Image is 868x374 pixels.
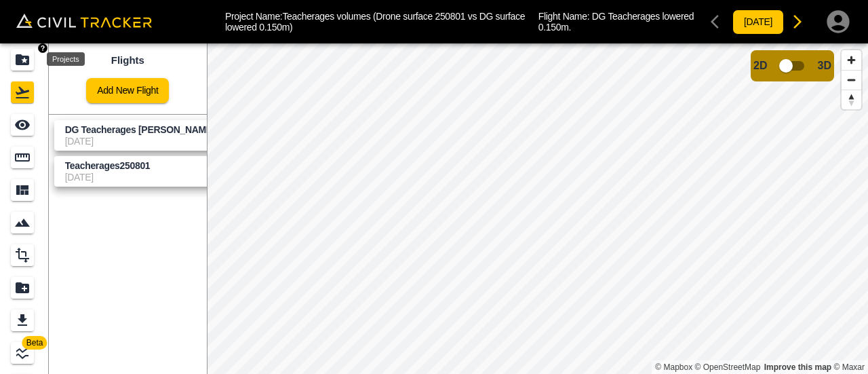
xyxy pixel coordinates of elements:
[695,362,761,372] a: OpenStreetMap
[538,11,694,33] p: Flight Name:
[225,11,528,33] p: Project Name: Teacherages volumes (Drone surface 250801 vs DG surface lowered 0.150m)
[655,362,692,372] a: Mapbox
[207,43,868,374] canvas: Map
[732,10,784,35] button: [DATE]
[753,60,767,72] span: 2D
[47,52,85,66] div: Projects
[538,11,694,33] span: DG Teacherages lowered 0.150m.
[818,60,831,72] span: 3D
[764,362,831,372] a: Map feedback
[842,50,861,70] button: Zoom in
[16,14,152,28] img: Civil Tracker
[842,70,861,90] button: Zoom out
[833,362,865,372] a: Maxar
[842,90,861,109] button: Reset bearing to north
